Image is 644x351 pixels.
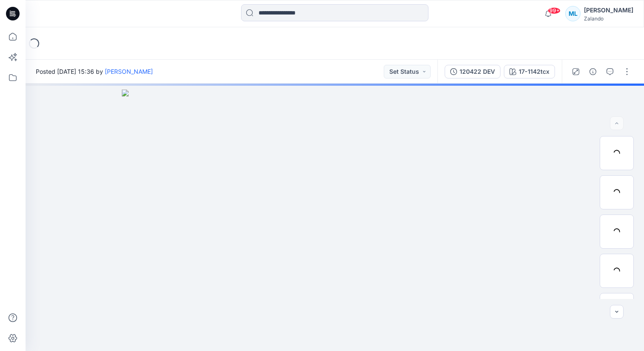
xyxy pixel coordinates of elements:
[584,5,633,15] div: [PERSON_NAME]
[548,7,561,14] span: 99+
[504,65,555,78] button: 17-1142tcx
[36,67,153,76] span: Posted [DATE] 15:36 by
[460,67,495,76] div: 120422 DEV
[584,15,633,22] div: Zalando
[565,6,581,21] div: ML
[519,67,549,76] div: 17-1142tcx
[105,68,153,75] a: [PERSON_NAME]
[586,65,600,78] button: Details
[445,65,500,78] button: 120422 DEV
